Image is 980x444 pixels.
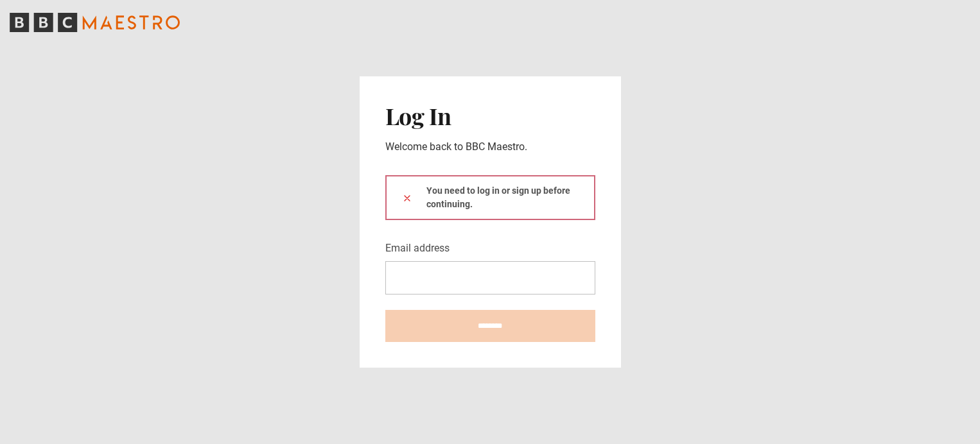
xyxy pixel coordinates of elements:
svg: BBC Maestro [10,13,180,32]
p: Welcome back to BBC Maestro. [385,139,595,155]
h2: Log In [385,102,595,129]
div: You need to log in or sign up before continuing. [385,175,595,220]
label: Email address [385,241,450,256]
